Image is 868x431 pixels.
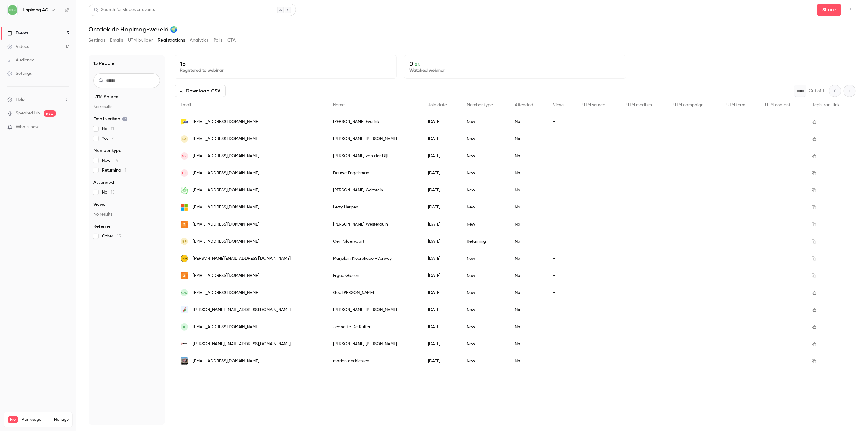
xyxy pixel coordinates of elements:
[461,233,509,250] div: Returning
[181,306,188,313] img: bacchusbeverages.com
[89,35,105,45] button: Settings
[547,233,577,250] div: -
[422,182,461,199] div: [DATE]
[112,136,114,141] span: 4
[409,67,621,74] p: Watched webinar
[327,284,422,301] div: Geo [PERSON_NAME]
[89,26,856,33] h1: Ontdek de Hapimag-wereld 🌍
[93,211,160,217] p: No results
[422,233,461,250] div: [DATE]
[461,147,509,165] div: New
[461,113,509,130] div: New
[327,353,422,370] div: marion andriessen
[114,158,118,163] span: 14
[422,165,461,182] div: [DATE]
[181,221,188,228] img: casema.nl
[111,190,115,194] span: 15
[182,136,186,142] span: EZ
[626,103,652,107] span: UTM medium
[180,67,392,74] p: Registered to webinar
[327,147,422,165] div: [PERSON_NAME] van der Bijl
[93,94,118,100] span: UTM Source
[180,60,392,67] p: 15
[175,97,856,370] div: People list
[428,103,447,107] span: Join date
[674,103,704,107] span: UTM campaign
[54,417,69,422] a: Manage
[422,353,461,370] div: [DATE]
[7,57,34,63] div: Audience
[547,318,577,335] div: -
[193,324,259,330] span: [EMAIL_ADDRESS][DOMAIN_NAME]
[7,71,32,77] div: Settings
[175,85,226,97] button: Download CSV
[93,223,110,230] span: Referrer
[214,35,222,45] button: Polls
[117,234,121,238] span: 15
[327,199,422,216] div: Letty Herpen
[327,335,422,353] div: [PERSON_NAME] [PERSON_NAME]
[547,130,577,147] div: -
[327,130,422,147] div: [PERSON_NAME] [PERSON_NAME]
[193,136,259,142] span: [EMAIL_ADDRESS][DOMAIN_NAME]
[182,239,187,244] span: GP
[409,60,621,67] p: 0
[547,301,577,318] div: -
[509,335,547,353] div: No
[726,103,745,107] span: UTM term
[16,110,40,117] a: SpeakerHub
[765,103,790,107] span: UTM content
[583,103,606,107] span: UTM source
[182,153,187,159] span: Sv
[461,216,509,233] div: New
[181,290,188,295] span: GW
[333,103,345,107] span: Name
[422,284,461,301] div: [DATE]
[193,255,291,262] span: [PERSON_NAME][EMAIL_ADDRESS][DOMAIN_NAME]
[812,103,840,107] span: Registrant link
[102,126,114,132] span: No
[461,318,509,335] div: New
[422,113,461,130] div: [DATE]
[181,272,188,279] img: ziggo.nl
[415,63,420,67] span: 0 %
[181,204,188,211] img: live.nl
[7,44,29,50] div: Videos
[93,148,121,154] span: Member type
[422,250,461,267] div: [DATE]
[23,7,49,13] h6: Hapimag AG
[190,35,209,45] button: Analytics
[193,170,259,176] span: [EMAIL_ADDRESS][DOMAIN_NAME]
[509,113,547,130] div: No
[182,170,187,176] span: DE
[7,30,28,36] div: Events
[327,318,422,335] div: Jeanette De Ruiter
[327,267,422,284] div: Ergee Gipsen
[422,147,461,165] div: [DATE]
[509,284,547,301] div: No
[93,179,114,186] span: Attended
[422,301,461,318] div: [DATE]
[553,103,565,107] span: Views
[809,88,824,94] p: Out of 1
[93,104,160,110] p: No results
[327,301,422,318] div: [PERSON_NAME] [PERSON_NAME]
[422,267,461,284] div: [DATE]
[509,147,547,165] div: No
[509,267,547,284] div: No
[509,318,547,335] div: No
[102,136,114,142] span: Yes
[547,216,577,233] div: -
[509,130,547,147] div: No
[461,250,509,267] div: New
[44,110,56,117] span: new
[158,35,185,45] button: Registrations
[461,284,509,301] div: New
[547,147,577,165] div: -
[509,199,547,216] div: No
[193,238,259,245] span: [EMAIL_ADDRESS][DOMAIN_NAME]
[422,199,461,216] div: [DATE]
[193,221,259,228] span: [EMAIL_ADDRESS][DOMAIN_NAME]
[327,250,422,267] div: Marjolein Kleerekoper-Verwey
[547,284,577,301] div: -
